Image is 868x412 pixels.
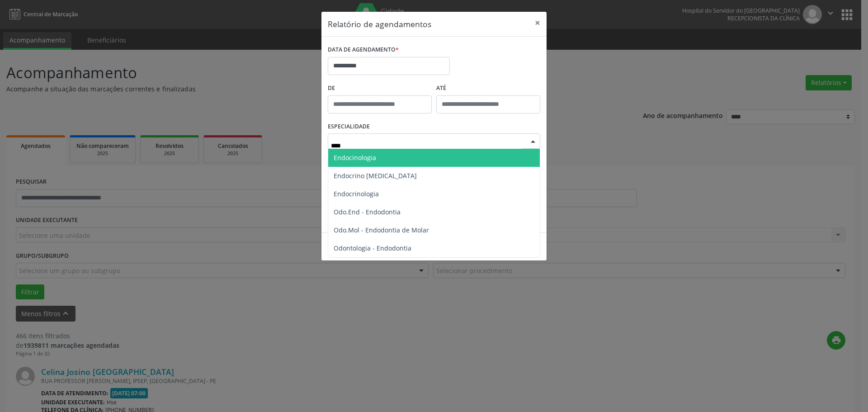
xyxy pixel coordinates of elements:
label: De [328,81,432,95]
button: Close [528,12,547,34]
span: Odo.Mol - Endodontia de Molar [334,226,429,234]
span: Odontologia - Endodontia [334,244,411,252]
span: Endocrinologia [334,189,379,198]
label: DATA DE AGENDAMENTO [328,43,399,57]
span: Endocrino [MEDICAL_DATA] [334,171,417,180]
span: Odo.End - Endodontia [334,208,401,216]
h5: Relatório de agendamentos [328,18,431,30]
label: ATÉ [436,81,540,95]
label: ESPECIALIDADE [328,120,370,134]
span: Endocinologia [334,153,376,162]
